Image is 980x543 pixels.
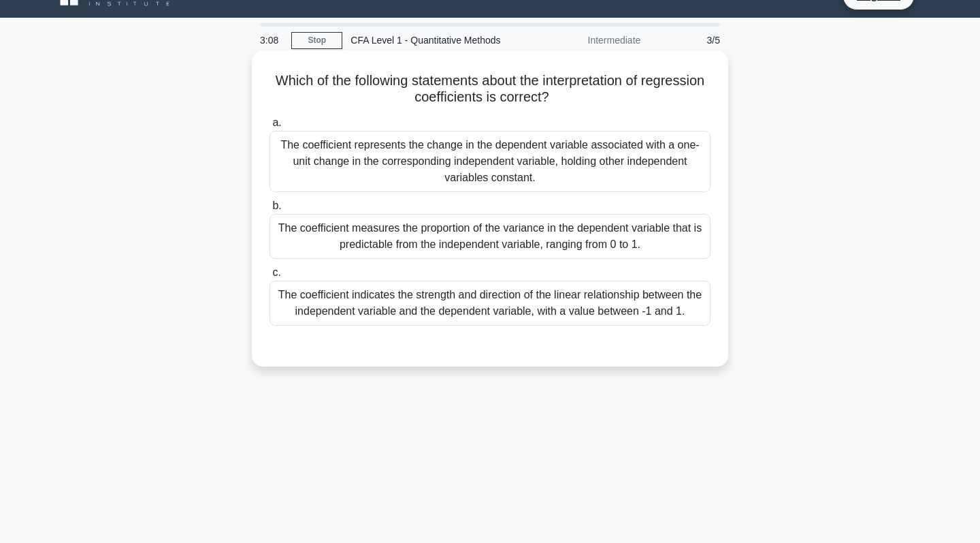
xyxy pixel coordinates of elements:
div: Intermediate [529,27,649,54]
div: The coefficient measures the proportion of the variance in the dependent variable that is predict... [269,214,710,259]
a: Stop [291,32,342,49]
span: c. [272,266,280,278]
span: a. [272,117,281,128]
div: The coefficient represents the change in the dependent variable associated with a one-unit change... [269,131,710,192]
span: b. [272,200,281,211]
div: CFA Level 1 - Quantitative Methods [342,27,529,54]
div: 3/5 [649,27,728,54]
div: 3:08 [252,27,291,54]
div: The coefficient indicates the strength and direction of the linear relationship between the indep... [269,281,710,326]
h5: Which of the following statements about the interpretation of regression coefficients is correct? [268,72,712,106]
